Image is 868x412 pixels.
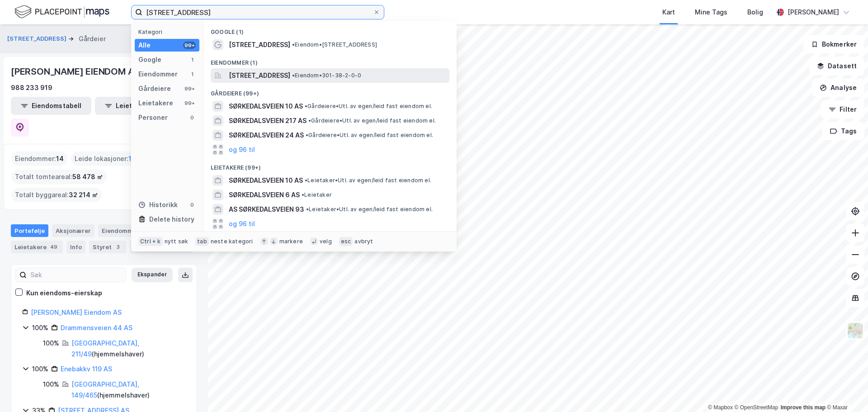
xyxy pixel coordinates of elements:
[292,72,295,79] span: •
[229,218,255,229] button: og 96 til
[138,199,178,210] div: Historikk
[56,153,64,164] span: 14
[809,57,864,75] button: Datasett
[138,54,161,65] div: Google
[229,189,300,200] span: SØRKEDALSVEIEN 6 AS
[306,132,308,138] span: •
[72,171,103,182] span: 58 478 ㎡
[302,191,304,198] span: •
[781,404,826,411] a: Improve this map
[229,204,304,215] span: AS SØRKEDALSVEIEN 93
[306,132,433,139] span: Gårdeiere • Utl. av egen/leid fast eiendom el.
[211,238,253,245] div: neste kategori
[812,79,864,97] button: Analyse
[229,175,303,186] span: SØRKEDALSVEIEN 10 AS
[138,98,173,109] div: Leietakere
[306,206,309,213] span: •
[43,379,59,390] div: 100%
[292,72,361,79] span: Eiendom • 301-38-2-0-0
[788,7,839,18] div: [PERSON_NAME]
[71,380,139,399] a: [GEOGRAPHIC_DATA], 149/465
[320,238,332,245] div: velg
[138,83,171,94] div: Gårdeiere
[203,52,457,68] div: Eiendommer (1)
[195,237,209,246] div: tab
[31,308,122,316] a: [PERSON_NAME] Eiendom AS
[305,103,307,109] span: •
[43,338,59,349] div: 100%
[138,112,168,123] div: Personer
[822,122,864,140] button: Tags
[71,379,186,401] div: ( hjemmelshaver )
[662,7,675,18] div: Kart
[79,33,106,44] div: Gårdeier
[305,103,432,110] span: Gårdeiere • Utl. av egen/leid fast eiendom el.
[203,21,457,38] div: Google (1)
[14,4,109,20] img: logo.f888ab2527a4732fd821a326f86c7f29.svg
[11,97,91,115] button: Eiendomstabell
[305,177,431,184] span: Leietaker • Utl. av egen/leid fast eiendom el.
[229,70,290,81] span: [STREET_ADDRESS]
[305,177,307,184] span: •
[823,369,868,412] div: Kontrollprogram for chat
[98,224,154,237] div: Eiendommer
[32,364,48,374] div: 100%
[11,64,142,79] div: [PERSON_NAME] EIENDOM AS
[138,28,199,35] div: Kategori
[339,237,353,246] div: esc
[11,170,107,184] div: Totalt tomteareal :
[7,34,68,43] button: [STREET_ADDRESS]
[229,144,255,155] button: og 96 til
[308,117,311,124] span: •
[823,369,868,412] iframe: Chat Widget
[11,241,63,253] div: Leietakere
[203,157,457,173] div: Leietakere (99+)
[95,97,175,115] button: Leietakertabell
[847,322,864,339] img: Z
[821,100,864,118] button: Filter
[11,152,67,166] div: Eiendommer :
[183,42,196,49] div: 99+
[308,117,436,124] span: Gårdeiere • Utl. av egen/leid fast eiendom el.
[183,85,196,92] div: 99+
[138,69,178,80] div: Eiendommer
[189,114,196,121] div: 0
[113,242,123,251] div: 3
[189,56,196,63] div: 1
[138,40,151,51] div: Alle
[52,224,94,237] div: Aksjonærer
[11,82,52,93] div: 988 233 919
[69,189,98,200] span: 32 214 ㎡
[130,241,193,253] div: Transaksjoner
[279,238,303,245] div: markere
[128,153,132,164] span: 1
[354,238,373,245] div: avbryt
[203,83,457,99] div: Gårdeiere (99+)
[306,206,433,213] span: Leietaker • Utl. av egen/leid fast eiendom el.
[71,152,135,166] div: Leide lokasjoner :
[747,7,763,18] div: Bolig
[132,268,173,282] button: Ekspander
[302,191,332,199] span: Leietaker
[89,241,126,253] div: Styret
[138,237,163,246] div: Ctrl + k
[229,115,307,126] span: SØRKEDALSVEIEN 217 AS
[142,5,373,19] input: Søk på adresse, matrikkel, gårdeiere, leietakere eller personer
[71,339,139,358] a: [GEOGRAPHIC_DATA], 211/49
[189,71,196,78] div: 1
[708,404,733,411] a: Mapbox
[229,39,290,50] span: [STREET_ADDRESS]
[61,324,132,331] a: Drammensveien 44 AS
[189,201,196,208] div: 0
[27,268,126,282] input: Søk
[11,188,102,202] div: Totalt byggareal :
[149,214,194,225] div: Delete history
[165,238,189,245] div: nytt søk
[26,288,102,298] div: Kun eiendoms-eierskap
[229,101,303,112] span: SØRKEDALSVEIEN 10 AS
[61,365,112,373] a: Enebakkv 119 AS
[32,322,48,333] div: 100%
[66,241,85,253] div: Info
[292,41,377,48] span: Eiendom • [STREET_ADDRESS]
[695,7,727,18] div: Mine Tags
